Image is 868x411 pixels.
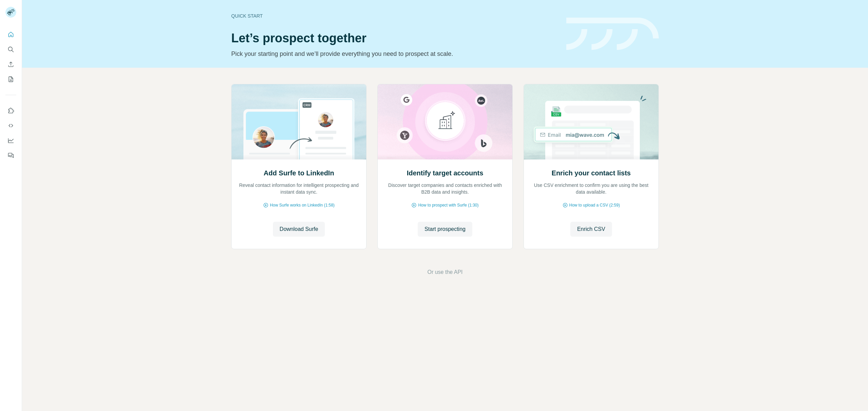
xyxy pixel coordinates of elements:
[5,134,16,147] button: Dashboard
[238,182,359,195] p: Reveal contact information for intelligent prospecting and instant data sync.
[5,105,16,117] button: Use Surfe on LinkedIn
[577,225,605,233] span: Enrich CSV
[418,222,472,237] button: Start prospecting
[407,168,484,178] h2: Identify target accounts
[425,225,466,233] span: Start prospecting
[5,43,16,56] button: Search
[384,182,506,195] p: Discover target companies and contacts enriched with B2B data and insights.
[552,168,631,178] h2: Enrich your contact lists
[524,84,659,159] img: Enrich your contact lists
[280,225,318,233] span: Download Surfe
[5,28,16,41] button: Quick start
[5,58,16,70] button: Enrich CSV
[531,182,652,195] p: Use CSV enrichment to confirm you are using the best data available.
[231,84,367,159] img: Add Surfe to LinkedIn
[231,13,558,19] div: Quick start
[418,202,478,208] span: How to prospect with Surfe (1:30)
[427,268,462,276] button: Or use the API
[5,149,16,161] button: Feedback
[270,202,335,208] span: How Surfe works on LinkedIn (1:58)
[264,168,334,178] h2: Add Surfe to LinkedIn
[5,120,16,132] button: Use Surfe API
[5,73,16,85] button: My lists
[569,202,620,208] span: How to upload a CSV (2:59)
[231,49,558,59] p: Pick your starting point and we’ll provide everything you need to prospect at scale.
[377,84,513,159] img: Identify target accounts
[570,222,612,237] button: Enrich CSV
[273,222,325,237] button: Download Surfe
[231,31,558,45] h1: Let’s prospect together
[566,18,659,50] img: banner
